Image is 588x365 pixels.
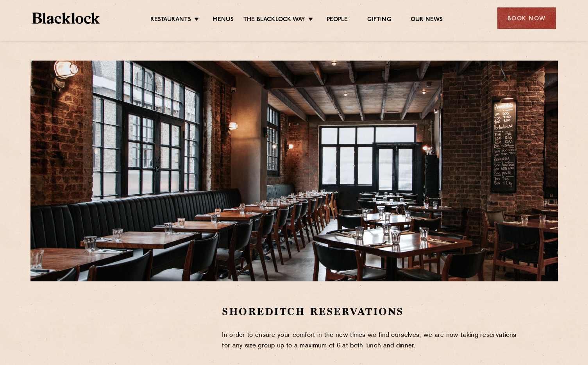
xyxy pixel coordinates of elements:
a: Gifting [367,16,391,25]
a: People [327,16,348,25]
a: Restaurants [150,16,191,25]
a: Our News [411,16,443,25]
div: Book Now [497,7,556,29]
a: The Blacklock Way [243,16,305,25]
a: Menus [213,16,234,25]
h2: Shoreditch Reservations [222,305,522,318]
p: In order to ensure your comfort in the new times we find ourselves, we are now taking reservation... [222,330,522,351]
img: BL_Textured_Logo-footer-cropped.svg [32,13,100,24]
